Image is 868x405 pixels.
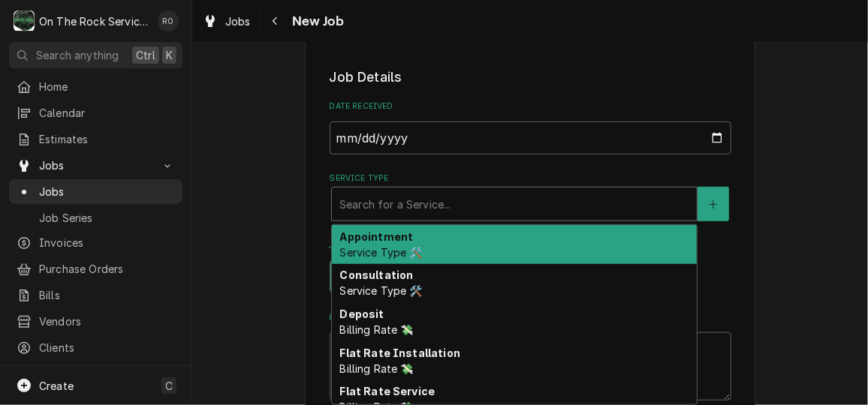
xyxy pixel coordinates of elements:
[39,313,175,329] span: Vendors
[339,323,413,336] span: Billing Rate 💸
[39,261,175,277] span: Purchase Orders
[698,187,729,221] button: Create New Service
[158,10,179,31] div: RO
[9,153,182,178] a: Go to Jobs
[330,100,731,112] label: Date Received
[14,10,35,31] div: On The Rock Services's Avatar
[9,230,182,255] a: Invoices
[9,361,182,386] a: Go to Pricebook
[197,9,257,34] a: Jobs
[339,346,460,359] strong: Flat Rate Installation
[166,47,173,63] span: K
[330,172,731,221] div: Service Type
[9,309,182,334] a: Vendors
[225,13,251,29] span: Jobs
[165,378,173,394] span: C
[330,240,731,293] div: Job Type
[339,268,413,281] strong: Consultation
[339,385,435,397] strong: Flat Rate Service
[36,47,119,63] span: Search anything
[9,100,182,125] a: Calendar
[39,379,74,392] span: Create
[339,284,422,297] span: Service Type 🛠️
[9,74,182,99] a: Home
[330,100,731,154] div: Date Received
[39,235,175,250] span: Invoices
[9,42,182,68] button: Search anythingCtrlK
[9,256,182,281] a: Purchase Orders
[14,10,35,31] div: O
[39,157,152,173] span: Jobs
[709,199,718,210] svg: Create New Service
[330,172,731,184] label: Service Type
[39,131,175,147] span: Estimates
[330,312,731,324] label: Reason For Call
[39,340,175,355] span: Clients
[9,127,182,151] a: Estimates
[339,362,413,375] span: Billing Rate 💸
[9,205,182,230] a: Job Series
[9,179,182,204] a: Jobs
[339,230,413,243] strong: Appointment
[9,283,182,307] a: Bills
[39,210,175,226] span: Job Series
[9,335,182,360] a: Clients
[330,67,731,87] legend: Job Details
[39,184,175,199] span: Jobs
[136,47,155,63] span: Ctrl
[39,287,175,303] span: Bills
[39,105,175,121] span: Calendar
[158,10,179,31] div: Rich Ortega's Avatar
[288,11,345,31] span: New Job
[330,240,731,252] label: Job Type
[264,9,288,33] button: Navigate back
[330,121,731,154] input: yyyy-mm-dd
[39,79,175,94] span: Home
[39,13,149,29] div: On The Rock Services
[330,312,731,400] div: Reason For Call
[339,307,384,320] strong: Deposit
[339,246,422,259] span: Service Type 🛠️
